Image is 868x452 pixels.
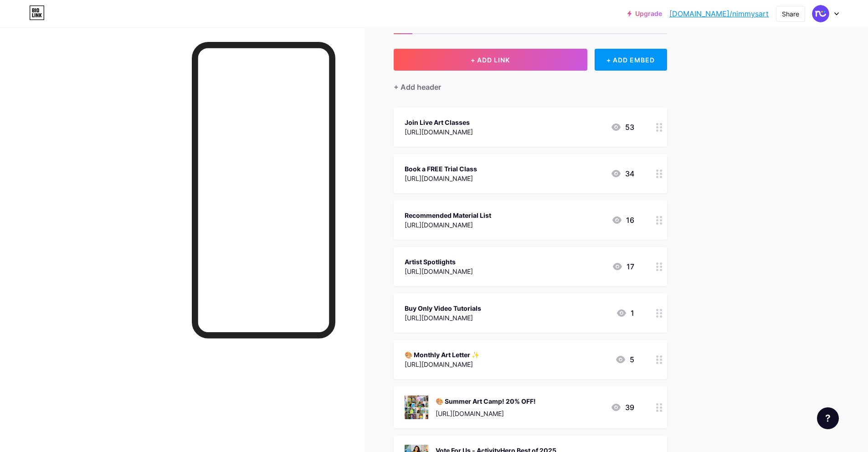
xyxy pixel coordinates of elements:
div: 34 [611,168,634,179]
div: [URL][DOMAIN_NAME] [405,174,477,183]
div: [URL][DOMAIN_NAME] [405,127,473,137]
div: Buy Only Video Tutorials [405,303,481,313]
div: Recommended Material List [405,211,491,220]
div: 1 [616,308,634,318]
img: nimmysart [812,5,829,22]
div: [URL][DOMAIN_NAME] [436,409,536,418]
div: Book a FREE Trial Class [405,164,477,174]
div: Artist Spotlights [405,257,473,267]
div: 5 [615,354,634,365]
div: [URL][DOMAIN_NAME] [405,360,479,369]
div: 16 [611,215,634,226]
button: + ADD LINK [394,49,587,71]
div: Join Live Art Classes [405,118,473,127]
span: + ADD LINK [471,56,510,64]
div: + ADD EMBED [595,49,667,71]
div: 🎨 Monthly Art Letter ✨ [405,350,479,360]
img: 🎨 Summer Art Camp! 20% OFF! [405,395,428,419]
div: [URL][DOMAIN_NAME] [405,267,473,276]
div: [URL][DOMAIN_NAME] [405,220,491,230]
div: + Add header [394,82,441,92]
div: 39 [611,402,634,413]
a: Upgrade [627,10,662,17]
a: [DOMAIN_NAME]/nimmysart [669,8,769,19]
div: Share [782,9,799,19]
div: 17 [612,261,634,272]
div: [URL][DOMAIN_NAME] [405,313,481,323]
div: 🎨 Summer Art Camp! 20% OFF! [436,396,536,406]
div: 53 [611,122,634,133]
